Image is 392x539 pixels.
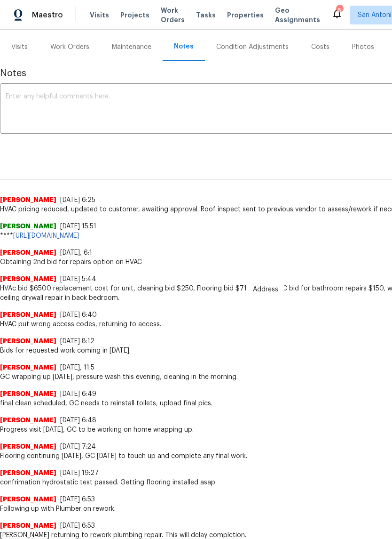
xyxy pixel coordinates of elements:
div: Maintenance [112,42,151,52]
span: [DATE] 8:12 [60,338,94,345]
div: Photos [352,42,374,52]
div: 6 [336,6,343,15]
a: [URL][DOMAIN_NAME] [13,233,79,239]
div: Visits [11,42,28,52]
span: Maestro [32,10,63,20]
span: Geo Assignments [275,6,320,24]
span: Properties [227,10,264,20]
span: [DATE] 7:24 [60,443,96,450]
span: [DATE] 6:53 [60,523,95,529]
div: Notes [174,42,194,51]
span: Projects [120,10,149,20]
div: Costs [311,42,329,52]
span: [DATE] 6:40 [60,312,97,318]
div: Work Orders [50,42,89,52]
span: [DATE] 6:25 [60,197,95,203]
span: [DATE] 6:53 [60,496,95,503]
div: Condition Adjustments [216,42,289,52]
span: Visits [90,10,109,20]
span: [DATE] 15:51 [60,223,96,230]
span: [DATE], 6:1 [60,249,92,256]
span: [DATE] 5:44 [60,276,96,282]
span: Work Orders [161,6,185,24]
span: [DATE] 19:27 [60,470,99,476]
span: Tasks [196,12,216,18]
span: [DATE], 11:5 [60,364,94,371]
span: Address [247,285,284,294]
span: [DATE] 6:49 [60,391,96,397]
span: [DATE] 6:48 [60,417,96,424]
